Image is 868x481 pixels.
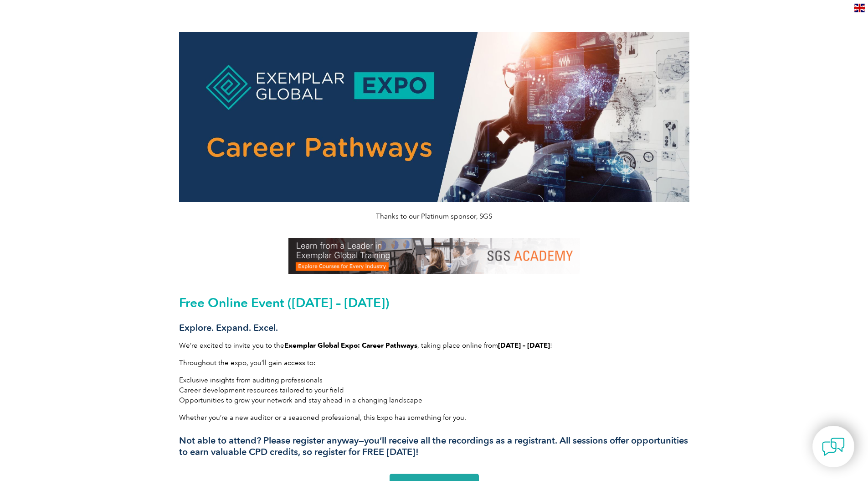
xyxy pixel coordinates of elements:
h3: Not able to attend? Please register anyway—you’ll receive all the recordings as a registrant. All... [179,435,689,458]
img: career pathways [179,32,689,202]
strong: Exemplar Global Expo: Career Pathways [284,341,417,350]
h3: Explore. Expand. Excel. [179,322,689,334]
h2: Free Online Event ([DATE] – [DATE]) [179,295,689,310]
li: Exclusive insights from auditing professionals [179,375,689,385]
p: Throughout the expo, you’ll gain access to: [179,358,689,368]
li: Career development resources tailored to your field [179,385,689,395]
img: SGS [288,238,580,274]
strong: [DATE] – [DATE] [498,341,550,350]
img: en [854,4,865,12]
p: We’re excited to invite you to the , taking place online from ! [179,340,689,350]
img: contact-chat.png [822,435,845,458]
li: Opportunities to grow your network and stay ahead in a changing landscape [179,395,689,405]
p: Thanks to our Platinum sponsor, SGS [179,211,689,221]
p: Whether you’re a new auditor or a seasoned professional, this Expo has something for you. [179,413,689,423]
